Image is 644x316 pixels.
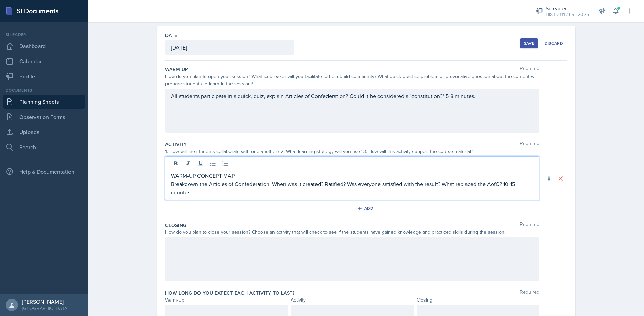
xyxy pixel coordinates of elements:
[171,180,534,196] p: Breakdown the Articles of Confederation: When was it created? Ratified? Was everyone satisfied wi...
[3,39,85,53] a: Dashboard
[3,140,85,154] a: Search
[165,222,186,229] label: Closing
[3,32,85,38] div: Si leader
[355,203,377,214] button: Add
[165,148,539,155] div: 1. How will the students collaborate with one another? 2. What learning strategy will you use? 3....
[165,141,187,148] label: Activity
[22,298,68,305] div: [PERSON_NAME]
[3,69,85,83] a: Profile
[520,66,539,73] span: Required
[546,11,589,18] div: HIST 2111 / Fall 2025
[3,54,85,68] a: Calendar
[520,141,539,148] span: Required
[545,41,563,46] div: Discard
[171,92,534,100] p: All students participate in a quick, quiz, explain Articles of Confederation? Could it be conside...
[165,229,539,236] div: How do you plan to close your session? Choose an activity that will check to see if the students ...
[3,87,85,94] div: Documents
[541,38,567,48] button: Discard
[165,66,188,73] label: Warm-Up
[165,32,177,39] label: Date
[520,222,539,229] span: Required
[165,73,539,87] div: How do you plan to open your session? What icebreaker will you facilitate to help build community...
[546,4,589,12] div: Si leader
[524,41,534,46] div: Save
[359,206,374,211] div: Add
[3,165,85,178] div: Help & Documentation
[3,110,85,124] a: Observation Forms
[520,38,538,48] button: Save
[165,296,288,304] div: Warm-Up
[171,172,534,180] p: WARM-UP CONCEPT MAP
[417,296,539,304] div: Closing
[22,305,68,312] div: [GEOGRAPHIC_DATA]
[520,290,539,296] span: Required
[291,296,414,304] div: Activity
[3,125,85,139] a: Uploads
[165,290,295,296] label: How long do you expect each activity to last?
[3,95,85,109] a: Planning Sheets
